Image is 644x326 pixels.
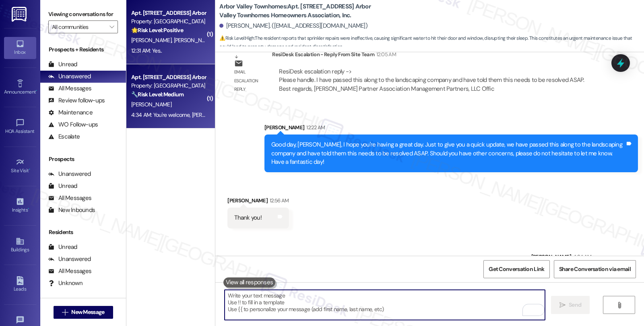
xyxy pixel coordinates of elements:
[52,20,105,33] input: All communities
[559,265,631,273] span: Share Conversation via email
[483,260,549,278] button: Get Conversation Link
[48,108,93,117] div: Maintenance
[131,91,184,98] strong: 🔧 Risk Level: Medium
[71,308,104,316] span: New Message
[4,195,36,216] a: Insights •
[559,302,566,308] i: 
[268,196,289,205] div: 12:56 AM
[4,116,36,138] a: HOA Assistant
[219,22,367,30] div: [PERSON_NAME]. ([EMAIL_ADDRESS][DOMAIN_NAME])
[48,170,91,178] div: Unanswered
[569,301,581,309] span: Send
[551,296,590,314] button: Send
[48,8,118,20] label: Viewing conversations for
[28,206,29,212] span: •
[48,194,91,202] div: All Messages
[219,35,254,41] strong: ⚠️ Risk Level: High
[272,50,601,61] div: ResiDesk Escalation - Reply From Site Team
[48,243,77,251] div: Unread
[54,306,113,319] button: New Message
[131,37,174,44] span: [PERSON_NAME]
[109,24,114,30] i: 
[489,265,544,273] span: Get Conversation Link
[219,34,644,51] span: : The resident reports that sprinkler repairs were ineffective, causing significant water to hit ...
[48,84,91,93] div: All Messages
[131,73,206,81] div: Apt. [STREET_ADDRESS] Arbor Valley Townhomes Homeowners Association, Inc.
[227,196,289,208] div: [PERSON_NAME]
[4,37,36,59] a: Inbox
[131,101,171,108] span: [PERSON_NAME]
[62,309,68,316] i: 
[131,81,206,90] div: Property: [GEOGRAPHIC_DATA]
[219,2,380,20] b: Arbor Valley Townhomes: Apt. [STREET_ADDRESS] Arbor Valley Townhomes Homeowners Association, Inc.
[48,267,91,275] div: All Messages
[174,37,214,44] span: [PERSON_NAME]
[4,234,36,256] a: Buildings
[4,155,36,177] a: Site Visit •
[40,45,126,54] div: Prospects + Residents
[4,274,36,295] a: Leads
[279,67,584,93] div: ResiDesk escalation reply -> Please handle. I have passed this along to the landscaping company a...
[131,47,162,54] div: 12:31 AM: Yes..
[48,182,77,190] div: Unread
[131,26,183,34] strong: 🌟 Risk Level: Positive
[304,123,325,132] div: 12:22 AM
[36,88,37,94] span: •
[531,253,638,264] div: [PERSON_NAME]
[271,141,625,166] div: Good day, [PERSON_NAME], I hope you're having a great day. Just to give you a quick update, we ha...
[571,253,591,261] div: 4:34 AM
[48,120,98,129] div: WO Follow-ups
[48,72,91,81] div: Unanswered
[225,290,545,320] textarea: To enrich screen reader interactions, please activate Accessibility in Grammarly extension settings
[131,9,206,17] div: Apt. [STREET_ADDRESS] Arbor Valley Townhomes Homeowners Association, Inc.
[12,7,28,22] img: ResiDesk Logo
[48,96,105,105] div: Review follow-ups
[29,167,30,172] span: •
[234,68,266,94] div: Email escalation reply
[48,279,83,287] div: Unknown
[48,60,77,69] div: Unread
[131,17,206,26] div: Property: [GEOGRAPHIC_DATA]
[40,228,126,236] div: Residents
[48,255,91,263] div: Unanswered
[554,260,636,278] button: Share Conversation via email
[264,123,638,134] div: [PERSON_NAME]
[48,132,80,141] div: Escalate
[40,155,126,163] div: Prospects
[616,302,622,308] i: 
[374,50,396,59] div: 12:05 AM
[234,214,262,222] div: Thank you!
[48,206,95,214] div: New Inbounds
[131,111,233,118] div: 4:34 AM: You're welcome, [PERSON_NAME]!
